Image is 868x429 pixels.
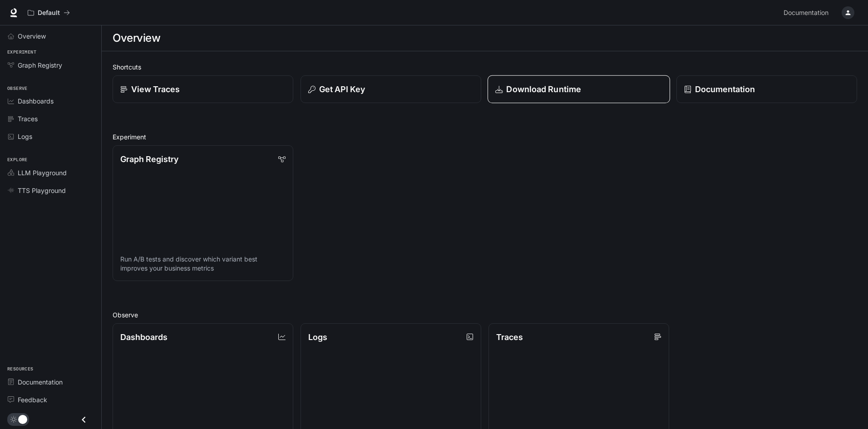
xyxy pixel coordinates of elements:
a: Documentation [676,75,857,103]
a: TTS Playground [4,182,98,198]
span: Feedback [18,395,47,404]
h2: Shortcuts [113,62,857,72]
p: Logs [308,331,327,343]
p: Dashboards [120,331,168,343]
a: Traces [4,111,98,127]
a: Documentation [4,374,98,390]
a: Graph RegistryRun A/B tests and discover which variant best improves your business metrics [113,145,293,281]
h1: Overview [113,29,160,47]
h2: Experiment [113,132,857,142]
p: Traces [496,331,523,343]
h2: Observe [113,310,857,320]
span: TTS Playground [18,186,66,195]
span: LLM Playground [18,168,67,178]
p: Run A/B tests and discover which variant best improves your business metrics [120,255,286,273]
span: Graph Registry [18,60,62,70]
a: Documentation [780,4,835,22]
span: Documentation [18,377,63,387]
a: Graph Registry [4,57,98,73]
p: Graph Registry [120,153,178,165]
a: Feedback [4,392,98,408]
p: Get API Key [319,83,365,95]
button: All workspaces [24,4,74,22]
span: Overview [18,31,46,41]
p: View Traces [131,83,180,95]
p: Documentation [695,83,755,95]
a: View Traces [113,75,293,103]
a: Overview [4,28,98,44]
span: Dark mode toggle [18,414,27,424]
button: Get API Key [301,75,481,103]
button: Close drawer [74,410,94,429]
a: Download Runtime [488,75,670,104]
span: Traces [18,114,38,123]
a: Dashboards [4,93,98,109]
span: Dashboards [18,96,54,106]
span: Logs [18,132,32,141]
a: Logs [4,128,98,144]
p: Download Runtime [506,83,581,95]
a: LLM Playground [4,165,98,181]
p: Default [38,9,60,17]
span: Documentation [784,7,829,19]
